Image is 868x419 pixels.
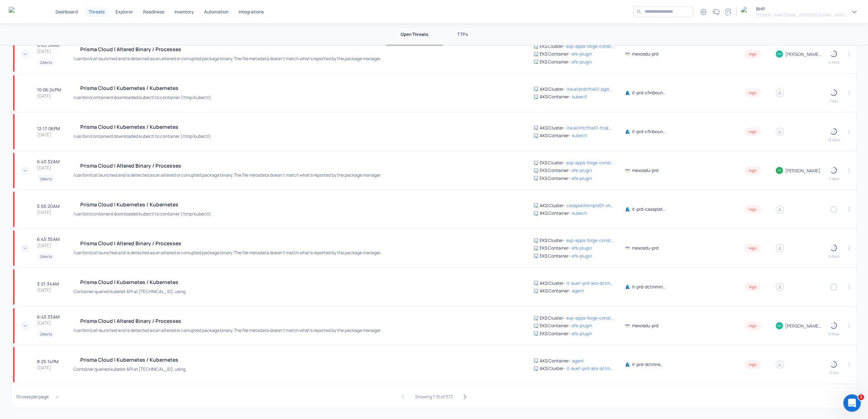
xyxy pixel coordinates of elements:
p: /usr/bin/containerd downloaded kubectl to container (/tmp/kubectl). [73,94,212,101]
img: EKS Cluster [534,238,538,243]
p: EKS Container - [540,51,570,57]
p: mexosdu-prd [632,323,658,329]
p: EKS Cluster - [540,160,565,166]
p: 3:21:34 AM [37,281,59,287]
p: itaue1intcftia01-fcqkqqbb [567,125,614,131]
a: efs-plugin [572,330,592,337]
p: AKS Cluster - [540,365,565,371]
button: Settings [698,6,709,18]
p: AKS Cluster - [540,125,565,131]
a: kubectl [572,94,587,100]
p: it-prd-dctmminau [632,284,666,290]
img: AKS Pod [534,133,538,138]
p: 12:17:06 PM [37,126,60,132]
a: it-prd-dctmminau [625,284,666,290]
p: AKS Container - [540,358,571,364]
p: it-prd-cfinboundaccess [632,128,666,135]
a: exp-apps-forge-const-prod [566,315,614,321]
a: Documentation [722,6,734,18]
img: organization logo [741,7,752,17]
p: AKS Container - [540,94,571,100]
a: exp-apps-forge-const-prod [566,160,614,166]
a: efs-plugin [572,59,592,65]
p: 2 Alerts [40,254,52,259]
p: efs-plugin [572,175,592,181]
p: EKS Container - [540,253,570,259]
a: mexosdu-prd [625,167,666,173]
img: EKS Pod [534,168,538,173]
a: exp-apps-forge-const-prod [566,43,614,49]
a: Readiness [140,7,167,17]
a: efs-plugin [572,245,592,251]
a: efs-plugin [572,253,592,259]
img: AKS Pod [534,211,538,215]
p: AKS Container - [540,132,571,139]
h6: High [749,51,757,57]
a: mexosdu-prd [625,51,666,57]
p: [DATE] [37,320,60,326]
img: AKS Cluster [534,87,538,91]
button: Threats [85,7,108,17]
p: Threats [89,10,105,14]
h6: 4 days [828,59,839,65]
a: efs-plugin [572,323,592,329]
a: High [745,89,761,95]
img: AKS Cluster [534,281,538,285]
a: kubectl [572,210,587,216]
p: AKS Cluster - [540,86,565,92]
p: [DATE] [37,242,60,248]
button: Open Threats [386,24,443,45]
a: efs-plugin [572,51,592,57]
h6: High [749,362,757,367]
h6: 7 days [829,176,839,181]
p: mexosdu-prd [632,167,658,173]
a: it-prd-cfinboundaccess [625,90,666,96]
h5: Showing 1-10 of 373 [415,394,453,400]
div: What's new [710,7,721,17]
p: 2 Alerts [40,331,52,337]
img: AKS Cluster [534,366,538,371]
img: angela.kamaru@bhp.com [776,322,783,329]
p: EKS Container - [540,323,570,329]
a: cassplatformprd01-vhx4m02x [567,202,614,209]
div: Settings [698,7,709,17]
p: it-prd-dctmnswec [632,361,666,367]
img: EKS Pod [534,246,538,250]
p: EKS Cluster - [540,237,565,243]
a: High [745,167,761,173]
p: Readiness [143,10,164,14]
p: 6:43:35 AM [37,236,60,242]
a: AKS ClusterAKS Cluster-itaue1intcftia01-fcqkqqbbAKS PodAKS Container-kubectl [534,125,619,139]
h6: 5 days [828,331,839,337]
h4: Prisma Cloud | Altered Binary /​ Processes [73,317,381,324]
img: EKS Pod [534,331,538,336]
button: Automation [201,7,231,17]
p: efs-plugin [572,167,592,173]
p: /usr/bin/cat launched and is detected as an altered or corrupted package binary. The file metadat... [73,327,381,334]
a: 5:55:20 AM[DATE] [37,203,68,215]
p: [DATE] [37,287,59,293]
a: Dashboard [53,7,81,17]
p: Explorer [115,10,133,14]
p: EKS Container - [540,59,570,65]
p: [PERSON_NAME][EMAIL_ADDRESS][DOMAIN_NAME] [781,323,824,329]
img: AKS Pod [534,358,538,363]
a: 8:25:14 PM[DATE] [37,358,68,371]
a: it-aue1-prd-aks-dctm-ec-001 [567,365,614,371]
h6: 5 hrs [830,370,838,375]
h4: Prisma Cloud | Kubernetes /​ Kubernetes [73,279,186,285]
h6: [PERSON_NAME][EMAIL_ADDRESS][DOMAIN_NAME] [756,12,845,18]
h4: Prisma Cloud | Kubernetes /​ Kubernetes [73,123,212,130]
a: mexosdu-prd [625,245,666,251]
p: EKS Container - [540,245,570,251]
a: agent [572,358,584,364]
a: Prisma Cloud | Kubernetes /​ KubernetesContainer queried kubelet API at [TECHNICAL_ID], using [73,279,528,295]
p: BHP [756,6,845,12]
